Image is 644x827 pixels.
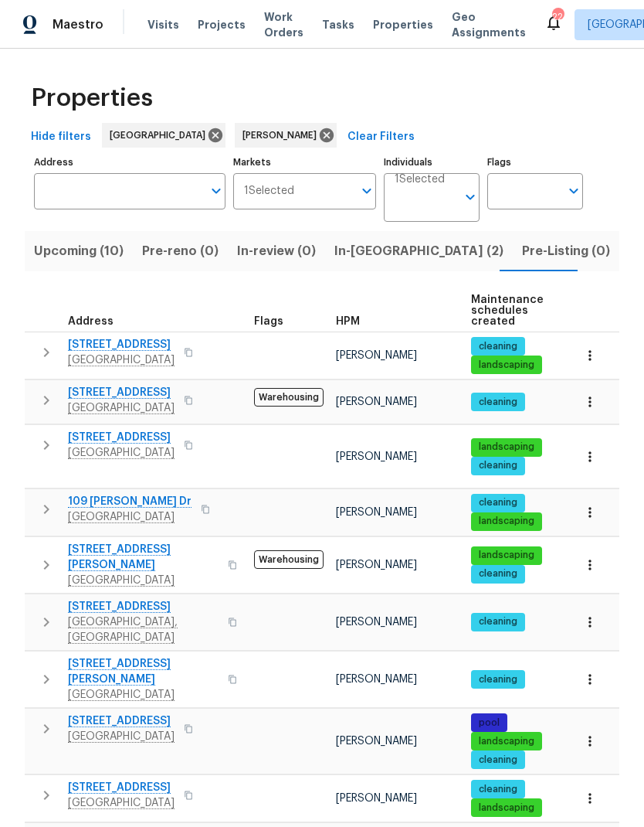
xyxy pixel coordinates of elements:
span: Visits [147,17,179,32]
span: cleaning [473,673,524,686]
span: cleaning [473,459,524,472]
span: 1 Selected [395,173,445,186]
label: Flags [487,158,583,167]
button: Open [563,180,585,202]
span: cleaning [473,396,524,409]
span: cleaning [473,754,524,767]
span: In-[GEOGRAPHIC_DATA] (2) [334,240,503,262]
div: [PERSON_NAME] [235,123,337,148]
span: cleaning [473,340,524,353]
div: 22 [552,9,563,25]
span: [PERSON_NAME] [336,793,417,804]
span: Address [68,316,114,327]
span: landscaping [473,515,541,528]
span: Hide filters [31,128,91,147]
span: landscaping [473,735,541,748]
span: [PERSON_NAME] [336,350,417,361]
span: Pre-reno (0) [142,240,219,262]
span: cleaning [473,615,524,628]
span: Work Orders [264,9,303,40]
span: Warehousing [254,550,324,569]
span: Properties [31,90,153,106]
button: Open [205,180,227,202]
span: [GEOGRAPHIC_DATA] [110,128,212,143]
div: [GEOGRAPHIC_DATA] [102,123,225,148]
span: [PERSON_NAME] [336,396,417,407]
span: [PERSON_NAME] [336,507,417,518]
span: Maintenance schedules created [471,294,544,327]
span: 1 Selected [244,185,294,198]
span: landscaping [473,801,541,815]
button: Hide filters [25,123,97,151]
span: HPM [336,316,360,327]
label: Address [34,158,225,167]
span: In-review (0) [237,240,316,262]
span: Properties [373,17,433,32]
span: cleaning [473,496,524,509]
button: Clear Filters [341,123,421,151]
span: landscaping [473,549,541,562]
button: Open [459,186,481,208]
span: Flags [254,316,283,327]
span: cleaning [473,783,524,796]
label: Markets [233,158,377,167]
button: Open [356,180,378,202]
span: landscaping [473,441,541,454]
span: [PERSON_NAME] [336,736,417,747]
span: cleaning [473,567,524,580]
span: Warehousing [254,388,324,407]
span: Pre-Listing (0) [522,240,610,262]
span: [PERSON_NAME] [336,560,417,570]
span: Clear Filters [347,128,415,147]
span: [PERSON_NAME] [336,617,417,628]
span: Projects [198,17,246,32]
span: [PERSON_NAME] [336,451,417,462]
span: Maestro [53,17,103,32]
span: [PERSON_NAME] [336,674,417,685]
span: pool [473,716,506,730]
span: Geo Assignments [452,9,526,40]
span: landscaping [473,359,541,372]
label: Individuals [384,158,480,167]
span: Tasks [322,19,354,30]
span: Upcoming (10) [34,240,124,262]
span: [PERSON_NAME] [242,128,323,143]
